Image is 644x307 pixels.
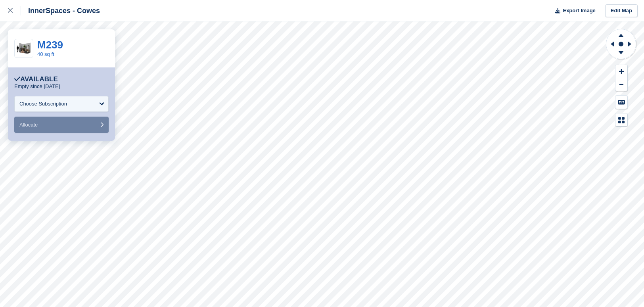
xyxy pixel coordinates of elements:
[615,113,627,127] button: Map Legend
[37,39,63,51] a: M239
[14,75,58,83] div: Available
[15,42,33,56] img: 40-sqft-unit.jpg
[21,6,100,15] div: InnerSpaces - Cowes
[550,4,596,17] button: Export Image
[19,122,38,128] span: Allocate
[615,65,627,78] button: Zoom In
[19,100,67,108] div: Choose Subscription
[615,78,627,91] button: Zoom Out
[37,51,54,57] a: 40 sq ft
[563,7,595,15] span: Export Image
[14,83,60,90] p: Empty since [DATE]
[14,117,109,133] button: Allocate
[615,96,627,109] button: Keyboard Shortcuts
[605,4,638,17] a: Edit Map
